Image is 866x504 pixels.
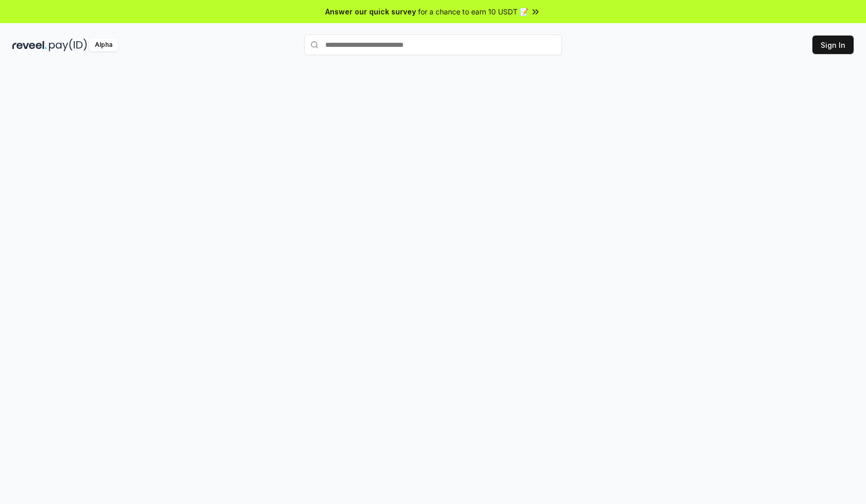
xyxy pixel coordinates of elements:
[89,39,118,51] div: Alpha
[812,36,854,54] button: Sign In
[12,39,47,51] img: reveel_dark
[49,39,87,51] img: pay_id
[325,6,416,17] span: Answer our quick survey
[418,6,528,17] span: for a chance to earn 10 USDT 📝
